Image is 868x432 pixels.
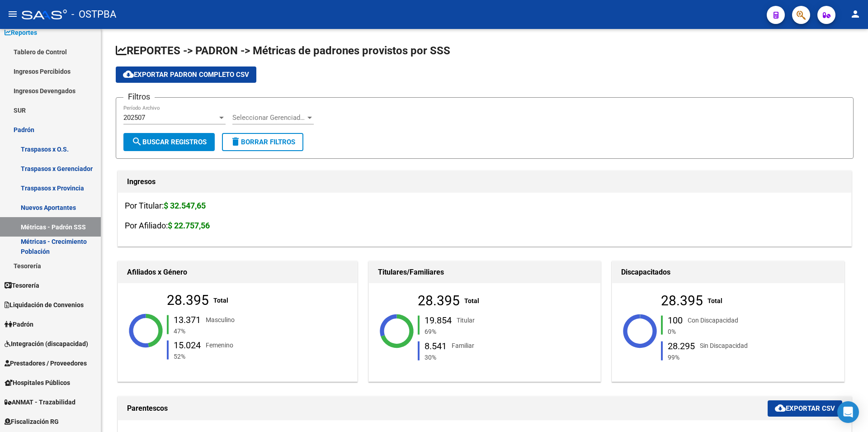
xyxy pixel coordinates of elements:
[123,90,155,103] h3: Filtros
[5,339,88,349] span: Integración (discapacidad)
[666,352,782,362] div: 99%
[116,66,256,83] button: Exportar Padron Completo CSV
[688,315,738,325] div: Con Discapacidad
[425,316,452,325] div: 19.854
[116,44,450,57] span: REPORTES -> PADRON -> Métricas de padrones provistos por SSS
[5,300,84,310] span: Liquidación de Convenios
[775,404,835,413] span: Exportar CSV
[425,341,447,350] div: 8.541
[452,341,474,351] div: Familiar
[708,296,722,306] div: Total
[5,319,33,329] span: Padrón
[168,221,210,230] strong: $ 22.757,56
[418,296,460,306] div: 28.395
[172,326,288,336] div: 47%
[123,133,215,151] button: Buscar Registros
[164,201,206,210] strong: $ 32.547,65
[850,9,861,19] mat-icon: person
[775,403,786,413] mat-icon: cloud_download
[127,401,768,416] h1: Parentescos
[5,280,39,290] span: Tesorería
[206,314,235,324] div: Masculino
[123,69,134,80] mat-icon: cloud_download
[174,341,201,350] div: 15.024
[457,315,475,325] div: Titular
[123,71,249,79] span: Exportar Padron Completo CSV
[5,28,37,38] span: Reportes
[125,199,844,212] h3: Por Titular:
[423,352,538,362] div: 30%
[167,295,209,305] div: 28.395
[666,327,782,337] div: 0%
[621,265,835,280] h1: Discapacitados
[174,315,201,324] div: 13.371
[125,219,844,232] h3: Por Afiliado:
[768,400,842,417] button: Exportar CSV
[5,358,87,368] span: Prestadores / Proveedores
[378,265,592,280] h1: Titulares/Familiares
[213,295,228,305] div: Total
[5,397,75,407] span: ANMAT - Trazabilidad
[206,340,233,350] div: Femenino
[132,136,142,147] mat-icon: search
[132,138,207,146] span: Buscar Registros
[7,9,18,19] mat-icon: menu
[837,401,859,423] div: Open Intercom Messenger
[423,327,538,337] div: 69%
[700,341,748,351] div: Sin Discapacidad
[172,351,288,361] div: 52%
[661,296,703,306] div: 28.395
[123,114,145,122] span: 202507
[222,133,303,151] button: Borrar Filtros
[232,114,306,122] span: Seleccionar Gerenciador
[668,341,695,350] div: 28.295
[127,265,348,280] h1: Afiliados x Género
[5,378,70,388] span: Hospitales Públicos
[230,138,295,146] span: Borrar Filtros
[668,316,683,325] div: 100
[127,175,842,189] h1: Ingresos
[464,296,479,306] div: Total
[71,5,116,24] span: - OSTPBA
[230,136,241,147] mat-icon: delete
[5,417,59,427] span: Fiscalización RG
